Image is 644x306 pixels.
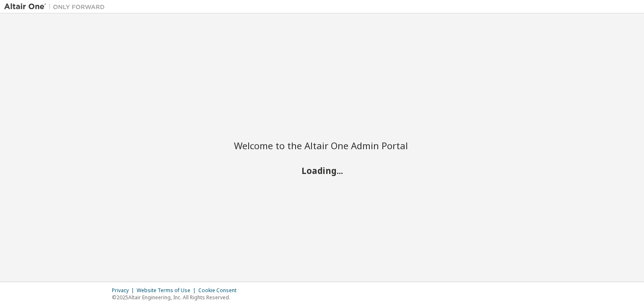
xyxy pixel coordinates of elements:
h2: Welcome to the Altair One Admin Portal [234,140,410,151]
h2: Loading... [234,165,410,176]
div: Website Terms of Use [137,287,198,294]
div: Privacy [112,287,137,294]
img: Altair One [4,3,109,11]
div: Cookie Consent [198,287,241,294]
p: © 2025 Altair Engineering, Inc. All Rights Reserved. [112,294,241,301]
